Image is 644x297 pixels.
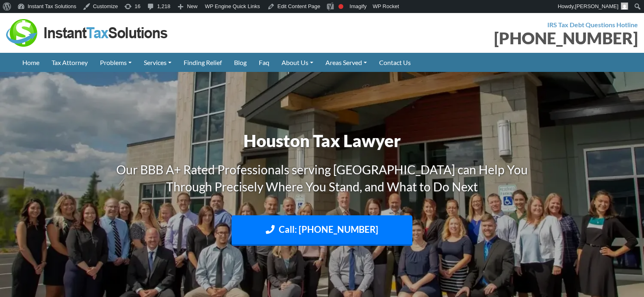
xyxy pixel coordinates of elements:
[373,53,417,72] a: Contact Us
[547,21,638,28] strong: IRS Tax Debt Questions Hotline
[6,19,169,47] img: Instant Tax Solutions Logo
[97,161,548,195] h3: Our BBB A+ Rated Professionals serving [GEOGRAPHIC_DATA] can Help You Through Precisely Where You...
[575,3,618,9] span: [PERSON_NAME]
[178,53,228,72] a: Finding Relief
[338,4,343,9] div: Focus keyphrase not set
[253,53,275,72] a: Faq
[94,53,138,72] a: Problems
[232,215,412,246] a: Call: [PHONE_NUMBER]
[138,53,178,72] a: Services
[328,30,638,46] div: [PHONE_NUMBER]
[275,53,319,72] a: About Us
[16,53,46,72] a: Home
[97,129,548,153] h1: Houston Tax Lawyer
[228,53,253,72] a: Blog
[6,28,169,36] a: Instant Tax Solutions Logo
[319,53,373,72] a: Areas Served
[46,53,94,72] a: Tax Attorney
